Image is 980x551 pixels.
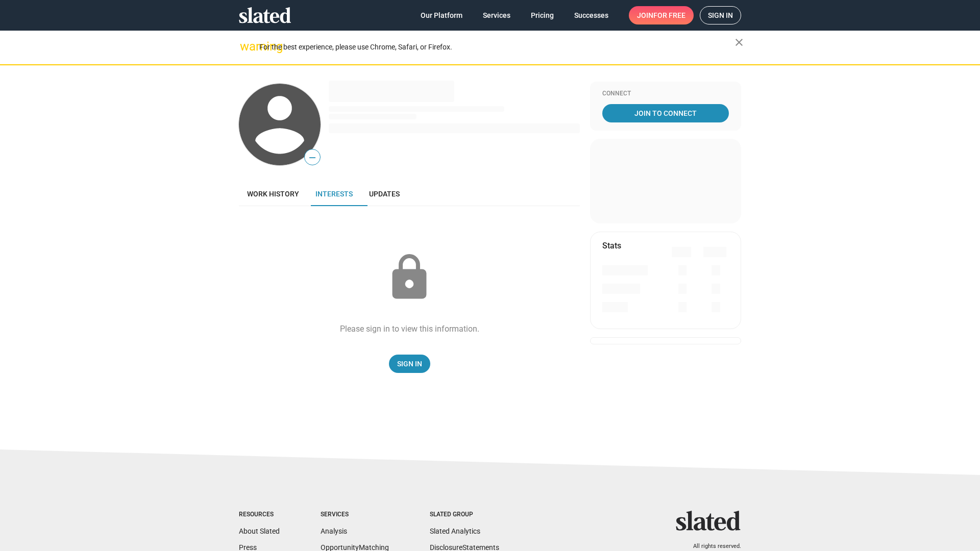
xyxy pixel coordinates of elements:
[602,90,729,98] div: Connect
[239,527,280,535] a: About Slated
[430,527,480,535] a: Slated Analytics
[389,355,430,373] a: Sign In
[307,182,361,206] a: Interests
[340,323,479,334] div: Please sign in to view this information.
[384,252,435,303] mat-icon: lock
[475,6,519,24] a: Services
[321,527,347,535] a: Analysis
[421,6,462,24] span: Our Platform
[361,182,408,206] a: Updates
[239,511,280,519] div: Resources
[523,6,562,24] a: Pricing
[305,151,320,164] span: —
[315,190,353,198] span: Interests
[602,240,621,251] mat-card-title: Stats
[531,6,554,24] span: Pricing
[397,355,422,373] span: Sign In
[637,6,685,24] span: Join
[259,40,735,54] div: For the best experience, please use Chrome, Safari, or Firefox.
[733,36,745,48] mat-icon: close
[602,104,729,122] a: Join To Connect
[412,6,471,24] a: Our Platform
[430,511,499,519] div: Slated Group
[629,6,694,24] a: Joinfor free
[700,6,741,24] a: Sign in
[708,7,733,24] span: Sign in
[369,190,400,198] span: Updates
[574,6,608,24] span: Successes
[321,511,389,519] div: Services
[653,6,685,24] span: for free
[247,190,299,198] span: Work history
[566,6,617,24] a: Successes
[604,104,727,122] span: Join To Connect
[240,40,252,53] mat-icon: warning
[239,182,307,206] a: Work history
[483,6,510,24] span: Services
